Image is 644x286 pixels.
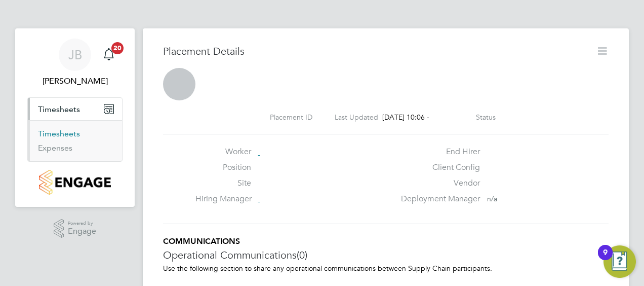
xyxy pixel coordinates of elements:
[68,219,96,228] span: Powered by
[27,39,123,87] a: JB[PERSON_NAME]
[27,170,123,195] a: Go to home page
[68,227,96,236] span: Engage
[163,248,609,262] h3: Operational Communications
[487,194,497,203] span: n/a
[54,219,97,238] a: Powered byEngage
[603,245,636,278] button: Open Resource Center, 9 new notifications
[38,143,72,153] a: Expenses
[195,162,251,173] label: Position
[603,253,608,266] div: 9
[38,129,80,138] a: Timesheets
[297,248,307,262] span: (0)
[39,170,110,195] img: countryside-properties-logo-retina.png
[382,113,429,122] span: [DATE] 10:06 -
[28,98,122,120] button: Timesheets
[68,48,82,61] span: JB
[195,147,251,157] label: Worker
[335,113,378,122] label: Last Updated
[27,75,123,87] span: John Bancroft
[38,104,80,114] span: Timesheets
[195,178,251,189] label: Site
[270,113,312,122] label: Placement ID
[28,120,122,161] div: Timesheets
[99,39,119,71] a: 20
[163,45,588,58] h3: Placement Details
[395,178,480,189] label: Vendor
[395,194,480,204] label: Deployment Manager
[111,42,124,54] span: 20
[476,113,496,122] label: Status
[395,147,480,157] label: End Hirer
[15,28,135,207] nav: Main navigation
[163,236,609,247] h5: COMMUNICATIONS
[195,194,251,204] label: Hiring Manager
[395,162,480,173] label: Client Config
[163,264,609,273] p: Use the following section to share any operational communications between Supply Chain participants.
